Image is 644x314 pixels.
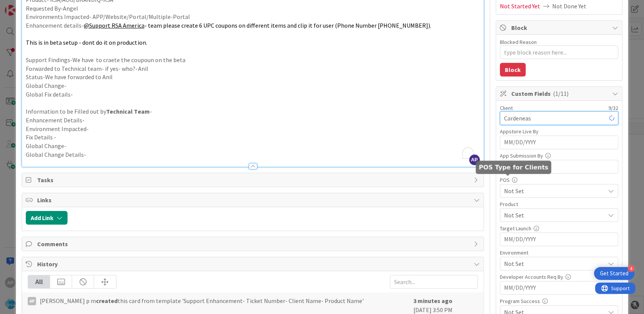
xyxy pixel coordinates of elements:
div: Developer Accounts Req By [500,274,618,280]
p: Global Change Details- [26,150,479,159]
span: Support [16,1,35,10]
div: POS [500,177,618,183]
input: Search... [390,275,478,289]
p: Status-We have forwarded to Anil [26,73,479,81]
div: Product [500,202,618,207]
div: Appstore Live By [500,129,618,134]
span: ( 1/11 ) [553,90,569,97]
div: Get Started [600,270,628,277]
p: Support Findings-We have to craete the coupoun on the beta [26,56,479,64]
p: Fix Details - [26,133,479,142]
p: Environment Impacted- [26,125,479,133]
div: 9 / 32 [515,105,618,111]
strong: Technical Team [106,108,149,115]
a: @Support RSA America [84,22,144,29]
p: Information to be Filled out by - [26,107,479,116]
b: 3 minutes ago [413,297,452,305]
p: Enhancement details- [26,21,479,30]
span: Not Set [504,186,605,195]
label: Client [500,105,513,111]
span: Not Set [504,211,605,220]
p: Enhancement Details- [26,116,479,125]
div: Environment [500,250,618,255]
span: This is in beta setup - dont do it on production. [26,39,147,46]
p: Global Change- [26,81,479,90]
p: Global Change- [26,142,479,150]
span: - team please create 6 UPC coupons on different items and clip it for user (Phone Number [PHONE_N... [144,22,431,29]
input: MM/DD/YYYY [504,233,614,246]
div: App Submission By [500,153,618,158]
div: Ap [28,297,36,305]
span: Block [511,23,608,32]
button: Add Link [26,211,68,225]
input: MM/DD/YYYY [504,160,614,173]
span: Custom Fields [511,89,608,98]
span: Not Started Yet [500,2,540,11]
span: Links [37,195,470,205]
span: AP [469,155,480,165]
div: Target Launch [500,226,618,231]
span: History [37,259,470,269]
button: Block [500,63,526,77]
span: [PERSON_NAME] p m this card from template 'Support Enhancement- Ticket Number- Client Name- Produ... [40,296,363,305]
span: Comments [37,239,470,248]
div: All [28,275,50,288]
p: Global Fix details- [26,90,479,99]
input: MM/DD/YYYY [504,136,614,149]
span: Tasks [37,175,470,184]
span: Not Set [504,259,605,268]
span: Not Done Yet [552,2,586,11]
input: MM/DD/YYYY [504,281,614,294]
div: 4 [628,265,635,272]
p: Environments Impacted- APP/Website/Portal/Multiple-Portal [26,12,479,21]
h5: POS Type for Clients [479,164,548,171]
div: Program Success [500,298,618,304]
label: Blocked Reason [500,39,537,45]
b: created [96,297,118,305]
p: Forwarded to Technical team- if yes- who?-Anil [26,64,479,73]
p: Requested By-Angel [26,4,479,13]
div: Open Get Started checklist, remaining modules: 4 [594,267,635,280]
